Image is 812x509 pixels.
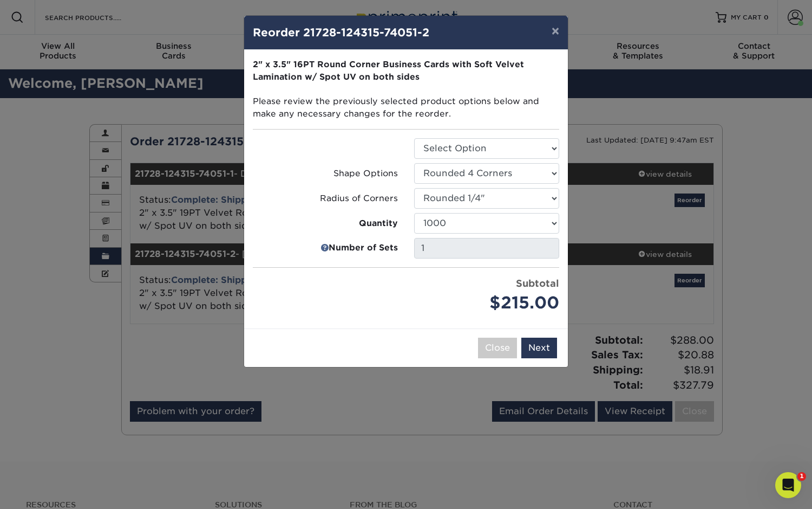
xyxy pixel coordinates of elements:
[478,338,517,358] button: Close
[253,24,559,41] h4: Reorder 21728-124315-74051-2
[17,355,25,364] button: Emoji picker
[516,278,559,289] strong: Subtotal
[61,6,78,23] img: Profile image for Avery
[543,16,568,46] button: ×
[17,314,169,335] div: Customer Service Hours; 9 am-5 pm EST
[83,5,129,14] h1: Primoprint
[253,59,524,82] strong: 2" x 3.5" 16PT Round Corner Business Cards with Soft Velvet Lamination w/ Spot UV on both sides
[17,91,169,154] div: While your order history will remain accessible, artwork files from past orders will not carry ov...
[21,91,146,111] b: Past Order Files Will Not Transfer:
[17,159,169,244] div: To ensure a smooth transition, we encourage you to log in to your account and download any files ...
[359,217,398,230] strong: Quantity
[91,14,142,24] p: A few minutes
[7,4,28,25] button: go back
[253,59,559,120] p: Please review the previously selected product options below and make any necessary changes for th...
[169,4,190,25] button: Home
[797,472,806,481] span: 1
[69,355,77,364] button: Start recording
[253,167,398,180] label: Shape Options
[17,276,169,308] div: Should you have any questions, please utilize our chat feature. We look forward to serving you!
[51,355,60,364] button: Upload attachment
[329,242,398,255] strong: Number of Sets
[31,6,48,23] img: Profile image for Irene
[34,355,43,364] button: Gif picker
[9,332,207,351] textarea: Message…
[521,338,557,358] button: Next
[775,472,801,498] iframe: Intercom live chat
[24,250,162,270] b: Please note that files cannot be downloaded via a mobile phone.
[414,291,559,315] div: $215.00
[185,351,203,368] button: Send a message…
[190,4,209,24] div: Close
[46,6,63,23] img: Profile image for Jenny
[253,192,398,205] label: Radius of Corners
[137,235,140,243] b: .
